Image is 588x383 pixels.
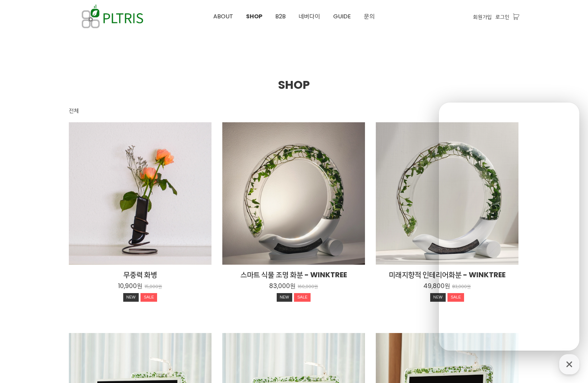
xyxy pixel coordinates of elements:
[327,0,357,33] a: GUIDE
[278,77,310,93] span: SHOP
[495,13,509,21] a: 로그인
[269,282,295,290] p: 83,000원
[364,12,375,20] span: 문의
[357,0,381,33] a: 문의
[473,13,492,21] a: 회원가입
[294,293,311,302] div: SALE
[118,282,142,290] p: 10,900원
[430,293,446,302] div: NEW
[207,0,240,33] a: ABOUT
[246,12,262,20] span: SHOP
[213,12,233,20] span: ABOUT
[376,270,518,280] h2: 미래지향적 인테리어화분 - WINKTREE
[69,270,211,304] a: 무중력 화병 10,900원 15,000원 NEWSALE
[69,270,211,280] h2: 무중력 화병
[222,270,365,304] a: 스마트 식물 조명 화분 - WINKTREE 83,000원 160,000원 NEWSALE
[144,284,162,289] p: 15,000원
[376,270,518,304] a: 미래지향적 인테리어화분 - WINKTREE 49,800원 83,000원 NEWSALE
[240,0,269,33] a: SHOP
[277,293,293,302] div: NEW
[423,282,450,290] p: 49,800원
[275,12,286,20] span: B2B
[123,293,139,302] div: NEW
[333,12,351,20] span: GUIDE
[269,0,292,33] a: B2B
[299,12,320,20] span: 네버다이
[298,284,318,289] p: 160,000원
[141,293,157,302] div: SALE
[292,0,327,33] a: 네버다이
[222,270,365,280] h2: 스마트 식물 조명 화분 - WINKTREE
[439,102,579,351] iframe: Channel chat
[69,106,79,115] div: 전체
